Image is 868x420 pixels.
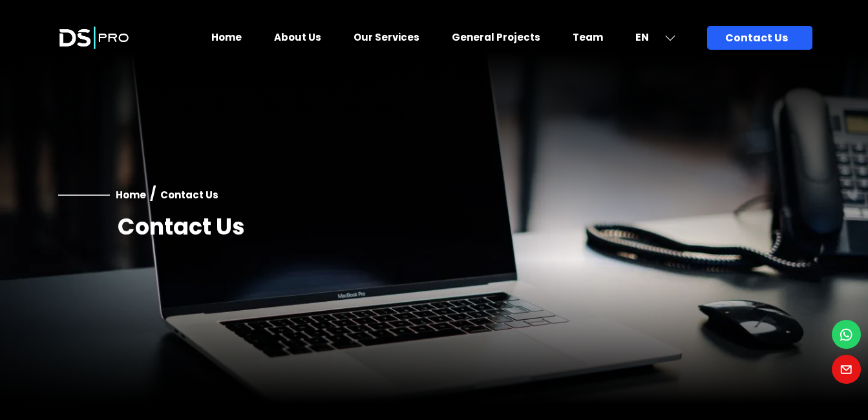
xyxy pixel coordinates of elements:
h3: / [150,194,156,195]
a: General Projects [452,30,540,44]
span: EN [635,30,649,45]
a: Contact Us [707,26,812,50]
h2: Contact Us [118,212,554,242]
a: About Us [274,30,321,44]
a: Home [211,30,242,44]
a: Home [112,188,150,202]
a: Our Services [354,30,419,44]
a: Team [573,30,603,44]
img: Launch Logo [56,14,132,61]
a: Contact Us [156,188,218,202]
